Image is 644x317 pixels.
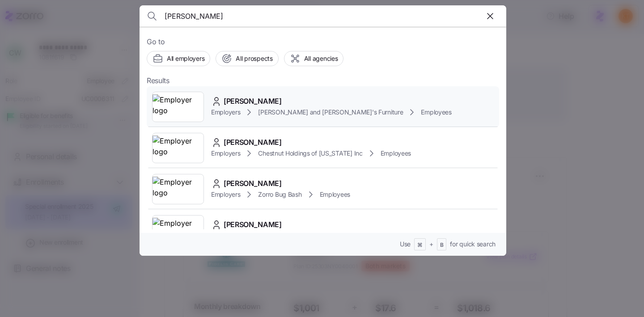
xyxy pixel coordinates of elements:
[211,190,240,199] span: Employers
[167,54,204,63] span: All employers
[153,94,203,119] img: Employer logo
[440,241,444,249] span: B
[224,137,282,148] span: [PERSON_NAME]
[304,54,338,63] span: All agencies
[153,177,203,202] img: Employer logo
[216,51,278,66] button: All prospects
[224,96,282,107] span: [PERSON_NAME]
[258,108,403,117] span: [PERSON_NAME] and [PERSON_NAME]'s Furniture
[224,178,282,189] span: [PERSON_NAME]
[258,190,301,199] span: Zorro Bug Bash
[153,135,203,161] img: Employer logo
[236,54,272,63] span: All prospects
[429,240,433,249] span: +
[450,240,496,249] span: for quick search
[258,149,362,158] span: Chestnut Holdings of [US_STATE] Inc
[224,219,282,230] span: [PERSON_NAME]
[147,75,169,86] span: Results
[147,51,210,66] button: All employers
[211,149,240,158] span: Employers
[421,108,451,117] span: Employees
[153,218,203,243] img: Employer logo
[417,241,423,249] span: ⌘
[381,149,411,158] span: Employees
[400,240,411,249] span: Use
[211,108,240,117] span: Employers
[320,190,350,199] span: Employees
[147,36,499,47] span: Go to
[284,51,344,66] button: All agencies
